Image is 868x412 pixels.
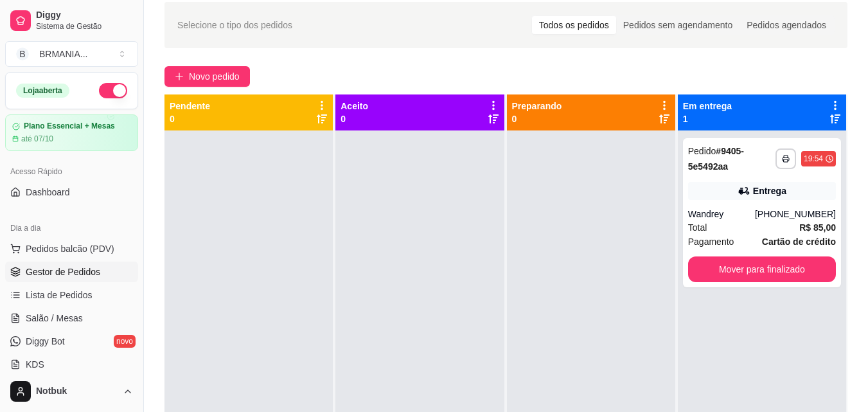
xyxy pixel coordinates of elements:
[21,134,53,144] article: até 07/10
[341,112,368,125] p: 0
[5,238,138,259] button: Pedidos balcão (PDV)
[36,10,133,21] span: Diggy
[512,100,562,112] p: Preparando
[753,184,786,197] div: Entrega
[683,112,732,125] p: 1
[26,358,44,371] span: KDS
[26,289,93,301] span: Lista de Pedidos
[762,237,836,247] strong: Cartão de crédito
[177,18,292,32] span: Selecione o tipo dos pedidos
[688,220,707,235] span: Total
[755,208,836,220] div: [PHONE_NUMBER]
[5,308,138,328] a: Salão / Mesas
[26,312,83,325] span: Salão / Mesas
[164,66,250,87] button: Novo pedido
[341,100,368,112] p: Aceito
[688,256,836,282] button: Mover para finalizado
[26,335,65,348] span: Diggy Bot
[804,154,823,164] div: 19:54
[26,242,114,255] span: Pedidos balcão (PDV)
[5,182,138,202] a: Dashboard
[5,354,138,375] a: KDS
[16,84,69,98] div: Loja aberta
[532,16,616,34] div: Todos os pedidos
[26,186,70,199] span: Dashboard
[688,208,755,220] div: Wandrey
[5,218,138,238] div: Dia a dia
[16,48,29,60] span: B
[36,21,133,31] span: Sistema de Gestão
[5,262,138,282] a: Gestor de Pedidos
[688,146,716,156] span: Pedido
[189,69,240,84] span: Novo pedido
[26,265,100,278] span: Gestor de Pedidos
[616,16,740,34] div: Pedidos sem agendamento
[170,112,210,125] p: 0
[5,376,138,407] button: Notbuk
[170,100,210,112] p: Pendente
[99,83,127,98] button: Alterar Status
[39,48,87,60] div: BRMANIA ...
[5,5,138,36] a: DiggySistema de Gestão
[5,285,138,305] a: Lista de Pedidos
[740,16,833,34] div: Pedidos agendados
[5,161,138,182] div: Acesso Rápido
[24,121,115,131] article: Plano Essencial + Mesas
[175,72,184,81] span: plus
[5,331,138,352] a: Diggy Botnovo
[512,112,562,125] p: 0
[688,235,734,249] span: Pagamento
[5,114,138,151] a: Plano Essencial + Mesasaté 07/10
[36,386,118,397] span: Notbuk
[688,146,744,172] strong: # 9405-5e5492aa
[5,41,138,67] button: Select a team
[799,222,836,233] strong: R$ 85,00
[683,100,732,112] p: Em entrega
